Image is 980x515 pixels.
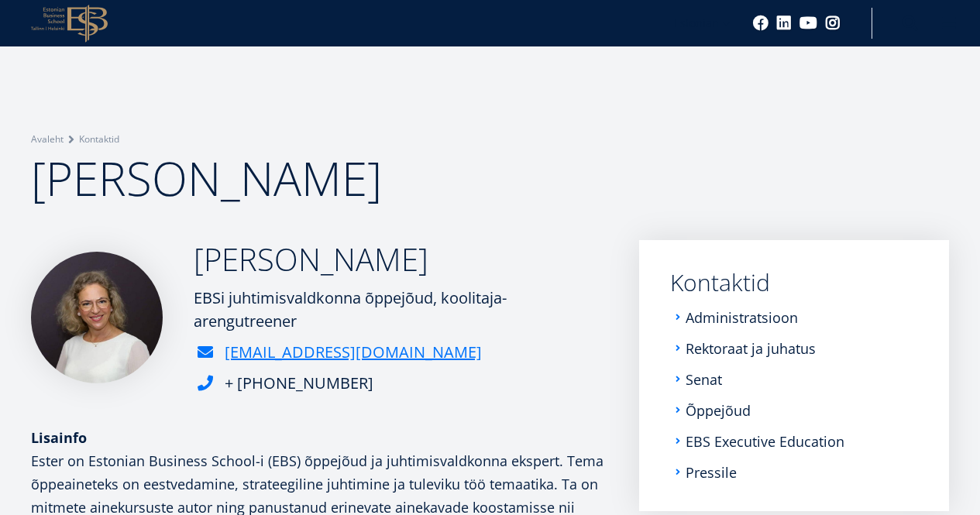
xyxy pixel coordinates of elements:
h2: [PERSON_NAME] [194,240,608,279]
a: Instagram [825,15,841,31]
a: [EMAIL_ADDRESS][DOMAIN_NAME] [225,341,482,364]
a: Õppejõud [686,403,751,418]
a: Kontaktid [79,132,119,147]
a: Linkedin [776,15,792,31]
a: Kontaktid [670,271,918,294]
div: + [PHONE_NUMBER] [225,372,373,395]
a: Senat [686,372,722,387]
a: Avaleht [31,132,64,147]
a: Youtube [799,15,817,31]
a: Facebook [753,15,769,31]
div: Lisainfo [31,426,608,449]
img: Ester Eomois [31,252,163,383]
a: Pressile [686,465,737,480]
a: Rektoraat ja juhatus [686,341,816,356]
a: Administratsioon [686,310,798,325]
div: EBSi juhtimisvaldkonna õppejõud, koolitaja-arengutreener [194,287,608,333]
a: EBS Executive Education [686,434,844,449]
span: [PERSON_NAME] [31,146,382,210]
